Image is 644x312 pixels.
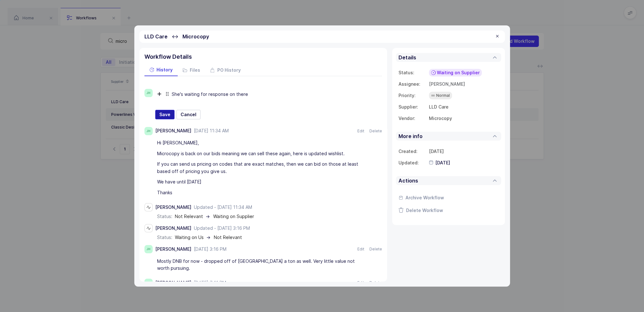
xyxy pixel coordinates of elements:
span: Files [190,68,200,72]
button: Delete [369,129,382,133]
button: Cancel [176,110,201,119]
div: Details [396,53,501,62]
div: Hi [PERSON_NAME], [157,138,363,149]
td: Created: [399,146,424,157]
div: Waiting on Supplier [429,69,482,76]
div: If you can send us pricing on codes that are exact matches, then we can bid on those at least bas... [157,159,363,177]
span: → [206,235,211,240]
button: Delete [369,247,382,251]
span: Waiting on Supplier [213,214,254,219]
div: Mostly DNB for now - dropped off of [GEOGRAPHIC_DATA] a ton as well. Very little value not worth ... [157,256,363,274]
div: Normal [429,92,452,99]
div: Thanks [157,187,363,198]
td: Microcopy [429,113,499,124]
div: Details [399,50,416,65]
div: She's waiting for response on there [172,89,378,100]
span: Not Relevant [175,214,203,219]
td: LLD Care [429,101,499,113]
span: Microcopy [182,33,209,40]
td: [DATE] [429,146,499,157]
span: JH [144,279,153,287]
div: [PERSON_NAME] [155,280,191,285]
span: Updated - [DATE] 3:16 PM [194,225,250,231]
div: Microcopy is back on our bids meaning we can sell these again, here is updated wishlist. [157,148,363,159]
div: Actions [396,185,501,221]
span: JH [144,89,153,97]
button: Delete Workflow [399,205,443,216]
div: status: [157,214,172,219]
span: [DATE] 11:34 AM [194,128,229,133]
div: [PERSON_NAME] [155,128,191,133]
span: Cancel [181,111,196,118]
td: Supplier: [399,101,424,113]
button: Edit [357,281,364,285]
span: PO History [217,68,241,72]
span: Waiting on Supplier [437,70,480,76]
div: status: [157,235,172,240]
span: JH [144,245,153,253]
div: [PERSON_NAME] [155,247,191,252]
span: Save [159,111,170,118]
span: [PERSON_NAME] [429,81,465,87]
span: Waiting on Us [175,235,204,240]
span: [DATE] 7:11 PM [194,280,226,285]
div: Actions [399,173,418,188]
span: History [156,68,173,72]
button: Archive Workflow [399,193,444,203]
span: LLD Care [144,33,168,40]
span: ↔ [172,33,178,40]
div: [PERSON_NAME] [429,82,465,86]
td: Vendor: [399,113,424,124]
div: [PERSON_NAME] [155,205,191,210]
div: More info [396,141,501,174]
span: Not Relevant [214,235,242,240]
span: Workflow Details [144,53,192,61]
div: [PERSON_NAME] [155,226,191,231]
td: Status: [399,67,424,78]
td: Priority: [399,90,424,101]
td: Updated: [399,157,424,169]
span: [DATE] 3:16 PM [194,246,226,252]
span: Updated - [DATE] 11:34 AM [194,204,252,210]
button: Edit [357,129,364,133]
span: → [206,214,211,219]
span: Normal [436,92,450,99]
div: Actions [396,176,501,185]
div: More info [399,129,423,144]
span: JH [144,127,153,135]
div: We have until [DATE] [157,177,363,188]
td: Assignee: [399,78,424,90]
button: Save [155,110,175,119]
button: Edit [357,247,364,251]
div: Details [396,62,501,129]
div: More info [396,132,501,141]
button: Delete [369,281,382,285]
